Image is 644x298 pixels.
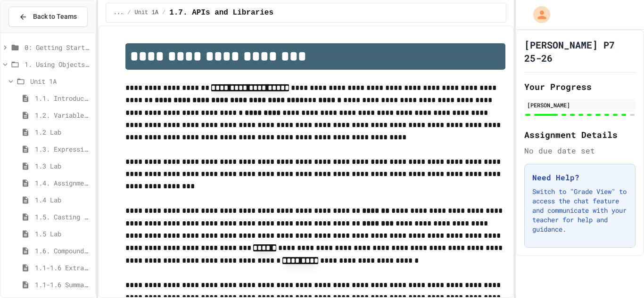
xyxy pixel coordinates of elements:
span: 1.1-1.6 Summary [35,280,91,290]
span: 1.4. Assignment and Input [35,178,91,188]
span: Unit 1A [30,76,91,86]
span: 1. Using Objects and Methods [25,59,91,69]
span: 1.4 Lab [35,195,91,205]
span: / [162,9,165,16]
span: / [127,9,131,16]
h1: [PERSON_NAME] P7 25-26 [524,38,636,64]
span: 1.3 Lab [35,161,91,171]
span: 1.1. Introduction to Algorithms, Programming, and Compilers [35,93,91,103]
button: Back to Teams [8,7,88,27]
span: 1.1-1.6 Extra Coding Practice [35,263,91,273]
span: 1.2. Variables and Data Types [35,110,91,120]
span: 1.6. Compound Assignment Operators [35,246,91,256]
span: Back to Teams [33,12,77,22]
h3: Need Help? [532,172,627,183]
span: 1.7. APIs and Libraries [169,7,273,18]
h2: Your Progress [524,80,636,93]
span: 1.5. Casting and Ranges of Values [35,212,91,222]
h2: Assignment Details [524,128,636,141]
iframe: chat widget [604,260,635,289]
div: No due date set [524,145,636,156]
span: 1.2 Lab [35,127,91,137]
span: 1.5 Lab [35,229,91,239]
p: Switch to "Grade View" to access the chat feature and communicate with your teacher for help and ... [532,187,627,234]
span: 1.3. Expressions and Output [New] [35,144,91,154]
span: Unit 1A [135,9,158,16]
div: [PERSON_NAME] [527,101,633,109]
div: My Account [523,4,553,25]
iframe: chat widget [566,219,635,259]
span: ... [114,9,124,16]
span: 0: Getting Started [25,42,91,52]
